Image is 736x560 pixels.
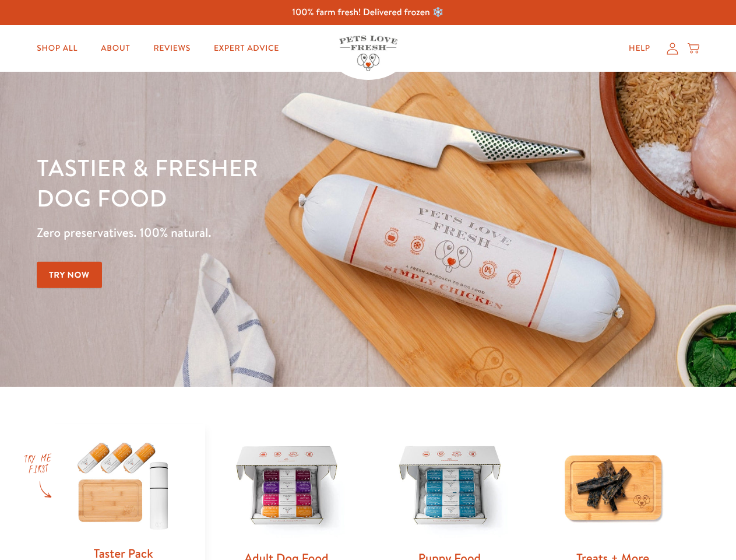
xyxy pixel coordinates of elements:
h1: Tastier & fresher dog food [37,152,478,213]
a: Shop All [27,37,87,60]
img: Pets Love Fresh [339,36,397,71]
a: Reviews [144,37,199,60]
a: Try Now [37,262,102,288]
p: Zero preservatives. 100% natural. [37,222,478,243]
a: About [91,37,139,60]
a: Expert Advice [205,37,288,60]
a: Help [619,37,660,60]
